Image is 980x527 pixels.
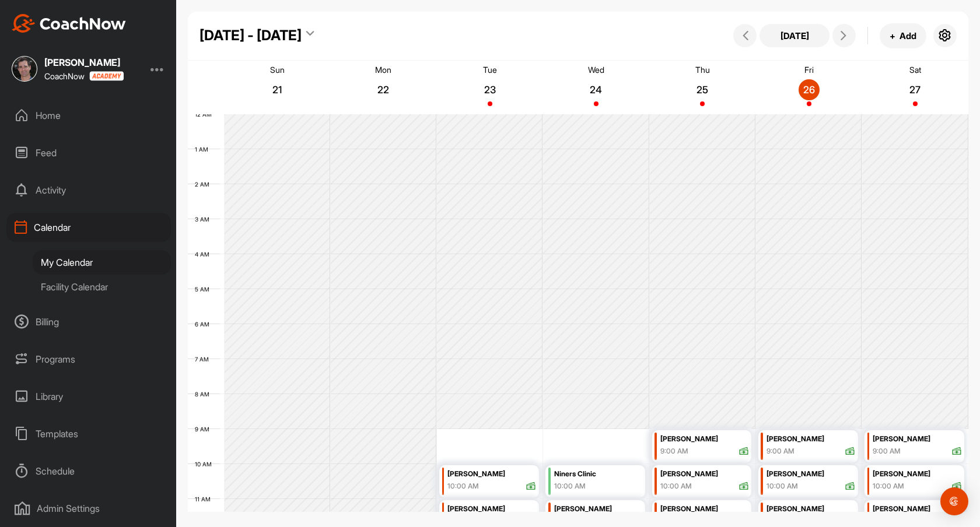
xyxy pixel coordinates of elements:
div: [PERSON_NAME] [447,503,536,516]
div: [PERSON_NAME] [44,58,124,67]
img: CoachNow [12,14,126,33]
div: 9:00 AM [873,446,901,456]
p: 23 [480,84,501,96]
a: September 24, 2025 [543,61,649,114]
div: 9 AM [188,426,221,433]
p: Wed [588,65,604,75]
button: +Add [880,23,926,48]
div: Admin Settings [6,494,171,523]
div: Library [6,382,171,411]
div: CoachNow [44,71,124,81]
div: 12 AM [188,111,223,118]
a: September 21, 2025 [224,61,330,114]
div: [PERSON_NAME] [554,503,643,516]
p: 25 [692,84,713,96]
a: September 23, 2025 [437,61,543,114]
p: Fri [804,65,814,75]
div: 1 AM [188,146,220,153]
div: [PERSON_NAME] [660,433,749,446]
a: September 22, 2025 [330,61,436,114]
div: [PERSON_NAME] [660,468,749,481]
div: 10 AM [188,461,223,468]
div: [PERSON_NAME] [766,468,855,481]
img: square_5027e2341d9045fb2fbe9f18383d5129.jpg [12,56,37,82]
div: [PERSON_NAME] [873,503,962,516]
div: 10:00 AM [873,481,904,491]
img: CoachNow acadmey [89,71,124,81]
div: 3 AM [188,216,221,223]
div: [PERSON_NAME] [766,433,855,446]
a: September 27, 2025 [862,61,968,114]
p: 26 [799,84,820,96]
div: 9:00 AM [660,446,688,456]
p: 24 [586,84,607,96]
div: Schedule [6,456,171,486]
p: Tue [483,65,497,75]
div: 9:00 AM [766,446,794,456]
a: September 25, 2025 [649,61,755,114]
p: 21 [267,84,288,96]
div: My Calendar [33,250,171,275]
div: 10:00 AM [447,481,479,491]
div: [PERSON_NAME] [873,433,962,446]
div: Home [6,101,171,130]
div: 10:00 AM [660,481,692,491]
div: 8 AM [188,391,221,398]
button: [DATE] [759,24,829,47]
div: Programs [6,345,171,374]
div: Activity [6,175,171,205]
div: Niners Clinic [554,468,643,481]
div: Feed [6,138,171,167]
div: Templates [6,419,171,448]
p: 22 [373,84,394,96]
div: 5 AM [188,286,221,293]
div: 6 AM [188,321,221,328]
p: Sat [909,65,921,75]
a: September 26, 2025 [755,61,862,114]
div: [DATE] - [DATE] [199,25,302,46]
p: Sun [270,65,285,75]
p: Mon [375,65,391,75]
div: 4 AM [188,251,221,258]
span: + [890,30,895,42]
div: 7 AM [188,356,220,363]
div: Facility Calendar [33,275,171,299]
div: 10:00 AM [554,481,643,491]
p: 27 [905,84,926,96]
div: [PERSON_NAME] [873,468,962,481]
div: [PERSON_NAME] [447,468,536,481]
p: Thu [695,65,710,75]
div: Billing [6,307,171,336]
div: Open Intercom Messenger [940,487,968,515]
div: 2 AM [188,181,221,188]
div: [PERSON_NAME] [766,503,855,516]
div: 10:00 AM [766,481,798,491]
div: 11 AM [188,496,222,503]
div: [PERSON_NAME] [660,503,749,516]
div: Calendar [6,213,171,242]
